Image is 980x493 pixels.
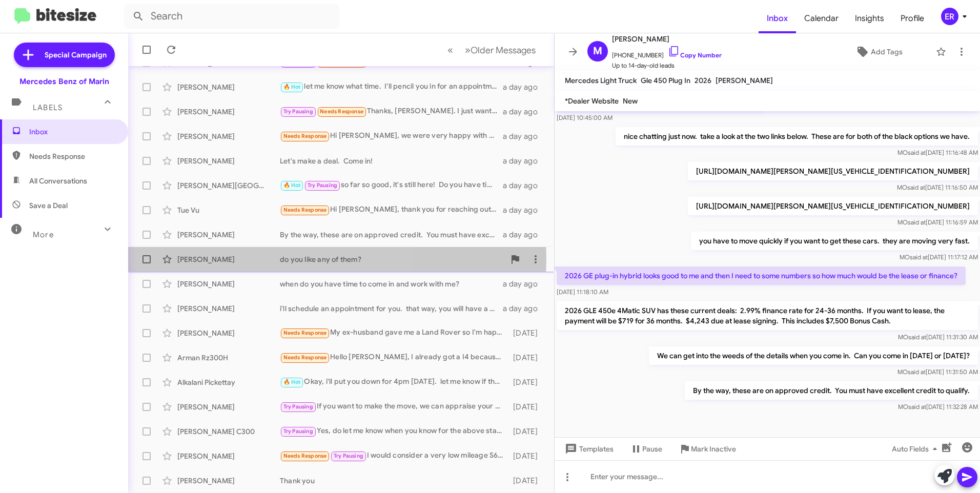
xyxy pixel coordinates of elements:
[283,330,327,336] span: Needs Response
[14,43,115,67] a: Special Campaign
[177,82,280,92] div: [PERSON_NAME]
[280,106,503,117] div: Thanks, [PERSON_NAME]. I just want to be upfront—I’ll be going with the dealer who can provide me...
[908,218,926,226] span: said at
[557,114,612,121] span: [DATE] 10:45:00 AM
[465,44,471,56] span: »
[508,426,546,437] div: [DATE]
[716,76,773,85] span: [PERSON_NAME]
[283,182,301,189] span: 🔥 Hot
[124,4,339,29] input: Search
[283,453,327,459] span: Needs Response
[177,353,280,363] div: Arman Rz300H
[668,51,722,59] a: Copy Number
[563,440,614,458] span: Templates
[593,43,602,59] span: M
[508,328,546,338] div: [DATE]
[871,43,903,61] span: Add Tags
[280,450,508,462] div: I would consider a very low mileage S600 as well and prefer a color Combination other than BLACK ...
[177,303,280,314] div: [PERSON_NAME]
[334,453,363,459] span: Try Pausing
[641,76,690,85] span: Gle 450 Plug In
[459,39,542,60] button: Next
[280,179,503,191] div: so far so good, it's still here! Do you have time this weekend?
[280,130,503,142] div: Hi [PERSON_NAME], we were very happy with everything - thank you very much. All to our liking and...
[177,451,280,461] div: [PERSON_NAME]
[177,205,280,215] div: Tue Vu
[827,43,931,61] button: Add Tags
[283,133,327,139] span: Needs Response
[320,108,363,115] span: Needs Response
[565,96,619,106] span: *Dealer Website
[847,4,892,33] a: Insights
[503,107,546,117] div: a day ago
[557,266,966,285] p: 2026 GE plug-in hybrid looks good to me and then I need to some numbers so how much would be the ...
[177,476,280,486] div: [PERSON_NAME]
[280,230,503,240] div: By the way, these are on approved credit. You must have excellent credit to qualify.
[796,4,847,33] a: Calendar
[685,381,978,400] p: By the way, these are on approved credit. You must have excellent credit to qualify.
[759,4,796,33] a: Inbox
[908,333,926,341] span: said at
[283,354,327,361] span: Needs Response
[283,403,313,410] span: Try Pausing
[177,279,280,289] div: [PERSON_NAME]
[283,428,313,435] span: Try Pausing
[280,81,503,93] div: let me know what time. I'll pencil you in for an appointment to work with me
[308,182,337,189] span: Try Pausing
[177,107,280,117] div: [PERSON_NAME]
[908,368,926,376] span: said at
[280,254,505,264] div: do you like any of them?
[280,327,508,339] div: My ex-husband gave me a Land Rover so I'm happy for now but I will likely consider a Mercedes nex...
[29,127,116,137] span: Inbox
[908,403,926,410] span: said at
[177,131,280,141] div: [PERSON_NAME]
[283,207,327,213] span: Needs Response
[283,379,301,385] span: 🔥 Hot
[19,76,109,87] div: Mercedes Benz of Marin
[280,303,503,314] div: i'll schedule an appointment for you. that way, you will have a designated associate to help you ...
[612,60,722,71] span: Up to 14-day-old leads
[503,230,546,240] div: a day ago
[897,218,978,226] span: MO [DATE] 11:16:59 AM
[177,426,280,437] div: [PERSON_NAME] C300
[508,476,546,486] div: [DATE]
[283,108,313,115] span: Try Pausing
[616,127,978,146] p: nice chatting just now. take a look at the two links below. These are for both of the black optio...
[892,4,932,33] a: Profile
[884,440,949,458] button: Auto Fields
[691,232,978,250] p: you have to move quickly if you want to get these cars. they are moving very fast.
[612,45,722,60] span: [PHONE_NUMBER]
[29,151,116,161] span: Needs Response
[33,103,63,112] span: Labels
[177,230,280,240] div: [PERSON_NAME]
[557,301,978,330] p: 2026 GLE 450e 4Matic SUV has these current deals: 2.99% finance rate for 24-36 months. If you wan...
[670,440,744,458] button: Mark Inactive
[623,96,638,106] span: New
[907,183,925,191] span: said at
[280,376,508,388] div: Okay, i'll put you down for 4pm [DATE]. let me know if that time needs to change.
[280,279,503,289] div: when do you have time to come in and work with me?
[177,377,280,387] div: Alkalani Pickettay
[897,149,978,156] span: MO [DATE] 11:16:48 AM
[622,440,670,458] button: Pause
[898,333,978,341] span: MO [DATE] 11:31:30 AM
[280,204,503,216] div: Hi [PERSON_NAME], thank you for reaching out. I came to visit a few weeks ago but ultimately deci...
[471,45,536,56] span: Older Messages
[503,131,546,141] div: a day ago
[177,180,280,191] div: [PERSON_NAME][GEOGRAPHIC_DATA]
[280,352,508,363] div: Hello [PERSON_NAME], I already got a I4 because they had more rebates and it's full option. I sho...
[649,346,978,365] p: We can get into the weeds of the details when you come in. Can you come in [DATE] or [DATE]?
[508,353,546,363] div: [DATE]
[447,44,453,56] span: «
[280,401,508,413] div: If you want to make the move, we can appraise your car and take it in as a trade. We do that all ...
[941,8,958,25] div: ER
[503,279,546,289] div: a day ago
[892,440,941,458] span: Auto Fields
[557,288,608,296] span: [DATE] 11:18:10 AM
[503,82,546,92] div: a day ago
[897,183,978,191] span: MO [DATE] 11:16:50 AM
[29,176,87,186] span: All Conversations
[555,440,622,458] button: Templates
